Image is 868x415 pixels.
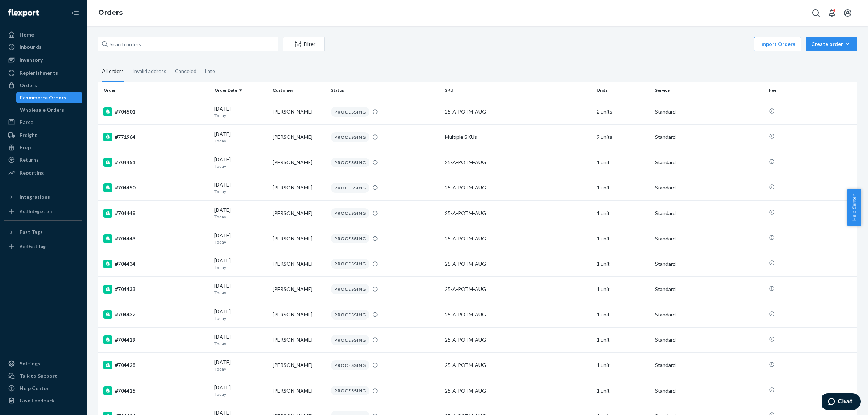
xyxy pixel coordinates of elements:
[4,142,82,153] a: Prep
[20,360,40,367] div: Settings
[445,184,591,191] div: 25-A-POTM-AUG
[16,92,83,103] a: Ecommerce Orders
[594,327,652,352] td: 1 unit
[20,243,46,249] div: Add Fast Tag
[594,226,652,251] td: 1 unit
[331,132,369,142] div: PROCESSING
[4,54,82,66] a: Inventory
[331,360,369,370] div: PROCESSING
[4,358,82,369] a: Settings
[20,397,55,404] div: Give Feedback
[822,393,861,411] iframe: Opens a widget where you can chat to one of our agents
[20,372,57,380] div: Talk to Support
[214,131,267,144] div: [DATE]
[103,133,209,141] div: #771964
[20,208,52,214] div: Add Integration
[214,181,267,194] div: [DATE]
[103,183,209,192] div: #704450
[445,210,591,217] div: 25-A-POTM-AUG
[445,361,591,369] div: 25-A-POTM-AUG
[594,82,652,99] th: Units
[445,286,591,293] div: 25-A-POTM-AUG
[20,43,42,51] div: Inbounds
[445,235,591,242] div: 25-A-POTM-AUG
[4,370,82,382] button: Talk to Support
[20,82,37,89] div: Orders
[68,6,82,20] button: Close Navigation
[98,82,212,99] th: Order
[655,235,763,242] p: Standard
[214,239,267,245] p: Today
[4,206,82,217] a: Add Integration
[766,82,857,99] th: Fee
[214,163,267,169] p: Today
[4,80,82,91] a: Orders
[655,286,763,293] p: Standard
[270,150,328,175] td: [PERSON_NAME]
[4,29,82,40] a: Home
[214,391,267,397] p: Today
[20,69,58,77] div: Replenishments
[214,384,267,397] div: [DATE]
[655,361,763,369] p: Standard
[655,159,763,166] p: Standard
[331,107,369,117] div: PROCESSING
[4,67,82,79] a: Replenishments
[655,210,763,217] p: Standard
[20,169,44,176] div: Reporting
[655,260,763,268] p: Standard
[594,352,652,378] td: 1 unit
[811,40,852,48] div: Create order
[20,119,35,126] div: Parcel
[103,285,209,294] div: #704433
[331,335,369,345] div: PROCESSING
[328,82,442,99] th: Status
[214,359,267,372] div: [DATE]
[103,310,209,319] div: #704432
[103,158,209,167] div: #704451
[594,150,652,175] td: 1 unit
[103,260,209,268] div: #704434
[20,144,31,151] div: Prep
[20,94,66,101] div: Ecommerce Orders
[652,82,766,99] th: Service
[102,62,124,82] div: All orders
[212,82,270,99] th: Order Date
[214,138,267,144] p: Today
[445,108,591,115] div: 25-A-POTM-AUG
[4,395,82,406] button: Give Feedback
[4,41,82,53] a: Inbounds
[214,290,267,296] p: Today
[841,6,855,20] button: Open account menu
[205,62,215,81] div: Late
[655,387,763,394] p: Standard
[103,335,209,344] div: #704429
[4,154,82,166] a: Returns
[214,105,267,119] div: [DATE]
[445,336,591,343] div: 25-A-POTM-AUG
[331,234,369,243] div: PROCESSING
[20,228,43,236] div: Fast Tags
[847,189,861,226] button: Help Center
[442,82,594,99] th: SKU
[273,87,325,93] div: Customer
[214,214,267,220] p: Today
[103,107,209,116] div: #704501
[331,284,369,294] div: PROCESSING
[20,106,64,114] div: Wholesale Orders
[20,31,34,38] div: Home
[20,132,37,139] div: Freight
[445,387,591,394] div: 25-A-POTM-AUG
[214,188,267,194] p: Today
[594,99,652,124] td: 2 units
[331,158,369,167] div: PROCESSING
[103,234,209,243] div: #704443
[594,251,652,277] td: 1 unit
[103,386,209,395] div: #704425
[103,361,209,369] div: #704428
[270,378,328,403] td: [PERSON_NAME]
[214,333,267,347] div: [DATE]
[4,116,82,128] a: Parcel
